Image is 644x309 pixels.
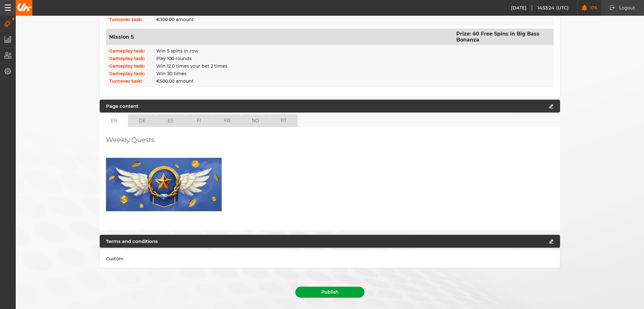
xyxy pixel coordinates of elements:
h2: Weekly Quests [106,136,554,144]
button: de [128,114,156,127]
h4: Page content [106,103,138,109]
span: 14:53:24 [537,5,556,11]
img: Weekly Quests [106,158,222,211]
span: (UTC) [556,5,569,11]
span: [DATE] [511,5,532,11]
button: fr [213,114,241,127]
p: Turnover task: [109,17,156,22]
button: Publish [295,287,364,298]
p: Play 100 rounds [156,56,192,61]
p: Win 5 spins in row [156,48,198,54]
p: Win 30 times [156,71,186,76]
p: Gameplay task: [109,63,156,69]
p: €300.00 amount [156,17,194,22]
p: Gameplay task: [109,48,156,54]
span: 176 [587,5,597,11]
p: €500.00 amount [156,78,194,84]
h4: Terms and conditions [106,238,158,244]
img: Unibo [17,3,31,11]
p: Gameplay task: [109,56,156,61]
p: Turnover task: [109,78,156,84]
p: Prize: 60 Free Spins in Big Bass Bonanza [456,31,551,43]
p: Gameplay task: [109,71,156,76]
p: Mission 5 [109,34,134,40]
p: Win 12.0 times your bet 2 times [156,63,227,69]
button: es [156,114,185,127]
span: Custom [106,256,124,262]
button: no [241,114,269,127]
button: pt [269,114,298,127]
button: en [100,114,128,127]
button: fi [185,114,213,127]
